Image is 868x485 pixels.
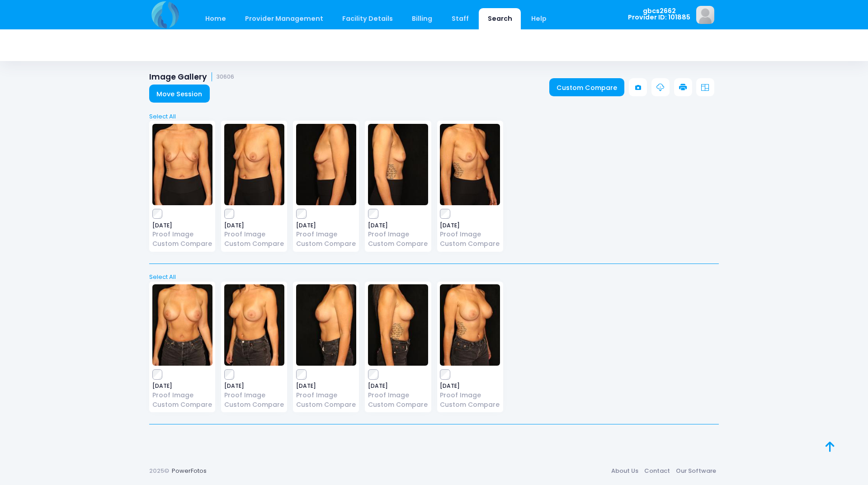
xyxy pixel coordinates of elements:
[641,463,673,479] a: Contact
[152,284,212,366] img: image
[296,400,356,410] a: Custom Compare
[440,400,500,410] a: Custom Compare
[628,8,690,21] span: gbcs2662 Provider ID: 101885
[443,8,477,29] a: Staff
[224,284,284,366] img: image
[224,223,284,228] span: [DATE]
[152,383,212,389] span: [DATE]
[296,223,356,228] span: [DATE]
[217,74,234,80] small: 30606
[236,8,332,29] a: Provider Management
[368,239,428,249] a: Custom Compare
[334,8,402,29] a: Facility Details
[673,463,719,479] a: Our Software
[149,72,234,82] h1: Image Gallery
[608,463,641,479] a: About Us
[224,124,284,205] img: image
[224,239,284,249] a: Custom Compare
[549,78,625,96] a: Custom Compare
[479,8,521,29] a: Search
[146,112,722,121] a: Select All
[440,239,500,249] a: Custom Compare
[152,391,212,400] a: Proof Image
[440,230,500,239] a: Proof Image
[368,124,428,205] img: image
[440,223,500,228] span: [DATE]
[440,124,500,205] img: image
[152,400,212,410] a: Custom Compare
[368,391,428,400] a: Proof Image
[368,383,428,389] span: [DATE]
[296,230,356,239] a: Proof Image
[152,124,212,205] img: image
[224,391,284,400] a: Proof Image
[149,466,169,475] span: 2025©
[296,239,356,249] a: Custom Compare
[440,391,500,400] a: Proof Image
[440,383,500,389] span: [DATE]
[368,400,428,410] a: Custom Compare
[296,284,356,366] img: image
[152,223,212,228] span: [DATE]
[196,8,235,29] a: Home
[224,383,284,389] span: [DATE]
[696,6,714,24] img: image
[296,124,356,205] img: image
[146,273,722,282] a: Select All
[296,383,356,389] span: [DATE]
[368,223,428,228] span: [DATE]
[368,284,428,366] img: image
[368,230,428,239] a: Proof Image
[403,8,441,29] a: Billing
[172,466,207,475] a: PowerFotos
[149,85,210,103] a: Move Session
[296,391,356,400] a: Proof Image
[224,400,284,410] a: Custom Compare
[152,230,212,239] a: Proof Image
[440,284,500,366] img: image
[152,239,212,249] a: Custom Compare
[523,8,556,29] a: Help
[224,230,284,239] a: Proof Image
